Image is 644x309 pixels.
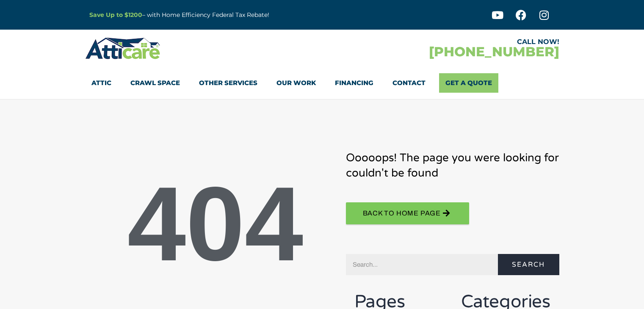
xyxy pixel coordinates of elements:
[89,10,364,20] p: – with Home Efficiency Federal Tax Rebate!
[130,73,180,93] a: Crawl Space
[498,254,559,275] button: Search
[276,73,316,93] a: Our Work
[346,202,469,224] a: BACK TO hOME PAGE
[89,11,142,19] a: Save Up to $1200
[91,73,111,93] a: Attic
[199,73,257,93] a: Other Services
[346,150,559,181] h3: Ooooops! The page you were looking for couldn't be found
[439,73,498,93] a: Get A Quote
[363,207,441,220] span: BACK TO hOME PAGE
[322,39,559,45] div: CALL NOW!
[91,73,553,93] nav: Menu
[335,73,373,93] a: Financing
[392,73,426,93] a: Contact
[85,171,346,277] p: 404
[346,254,498,275] input: Search...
